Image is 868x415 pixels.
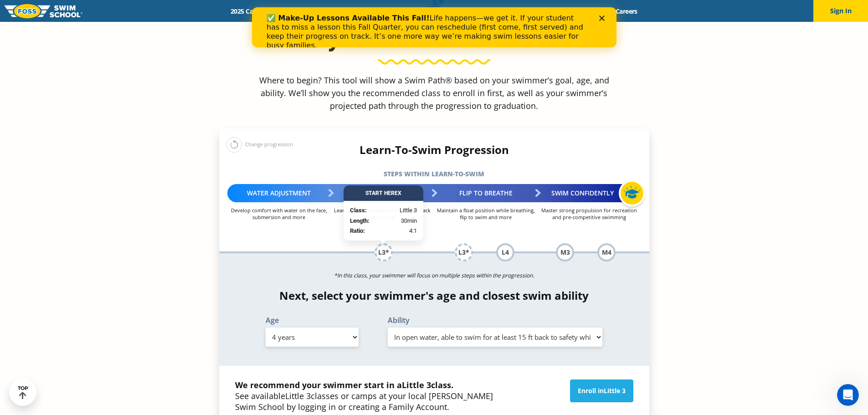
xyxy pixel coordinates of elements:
[331,184,434,202] div: Float Up
[398,7,483,15] a: About [PERSON_NAME]
[398,190,401,196] span: X
[227,207,331,220] p: Develop comfort with water on the face, submersion and more
[434,207,538,220] p: Maintain a float position while breathing, flip to swim and more
[579,7,607,15] a: Blog
[285,390,311,401] span: Little 3
[837,384,859,406] iframe: Intercom live chat
[402,379,431,390] span: Little 3
[434,184,538,202] div: Flip to Breathe
[252,7,616,47] iframe: Intercom live chat banner
[219,168,649,180] h5: Steps within Learn-to-Swim
[227,184,331,202] div: Water Adjustment
[388,317,603,324] label: Ability
[597,243,616,261] div: M4
[400,206,417,215] span: Little 3
[280,7,318,15] a: Schools
[219,289,649,302] h4: Next, select your swimmer's age and closest swim ability
[350,227,365,234] strong: Ratio:
[219,269,649,282] p: *In this class, your swimmer will focus on multiple steps within the progression.
[235,379,453,390] strong: We recommend your swimmer start in a class.
[15,6,335,43] div: Life happens—we get it. If your student has to miss a lesson this Fall Quarter, you can reschedul...
[350,207,367,214] strong: Class:
[538,184,641,202] div: Swim Confidently
[318,7,398,15] a: Swim Path® Program
[5,4,82,18] img: FOSS Swim School Logo
[556,243,574,261] div: M3
[483,7,579,15] a: Swim Like [PERSON_NAME]
[18,385,28,400] div: TOP
[266,317,359,324] label: Age
[347,8,356,14] div: Close
[496,243,514,261] div: L4
[344,185,423,201] div: Start Here
[219,143,649,156] h4: Learn-To-Swim Progression
[570,379,633,402] a: Enroll inLittle 3
[226,137,293,153] div: Change progression
[331,207,434,220] p: Learn to rise and float on front and back and more
[15,6,178,15] b: ✅ Make-Up Lessons Available This Fall!
[256,74,613,112] p: Where to begin? This tool will show a Swim Path® based on your swimmer’s goal, age, and ability. ...
[604,386,626,395] span: Little 3
[607,7,645,15] a: Careers
[409,226,417,236] span: 4:1
[235,379,498,412] p: See available classes or camps at your local [PERSON_NAME] Swim School by logging in or creating ...
[350,217,370,224] strong: Length:
[538,207,641,220] p: Master strong propulsion for recreation and pre-competitive swimming
[223,7,280,15] a: 2025 Calendar
[219,29,649,51] h2: Find your swimmer's Swim Path
[401,216,417,225] span: 30min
